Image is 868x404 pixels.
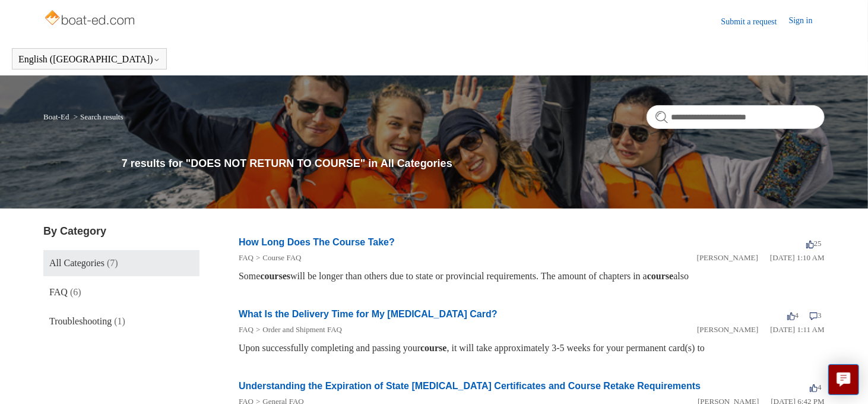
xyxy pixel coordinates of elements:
[262,325,342,334] a: Order and Shipment FAQ
[239,324,254,336] li: FAQ
[71,112,123,121] li: Search results
[239,237,395,247] a: How Long Does The Course Take?
[697,324,758,336] li: [PERSON_NAME]
[239,269,825,283] div: Some will be longer than others due to state or provincial requirements. The amount of chapters i...
[420,343,446,353] em: course
[647,105,825,129] input: Search
[770,253,825,262] time: 03/14/2022, 01:10
[806,239,822,248] span: 25
[114,316,125,326] span: (1)
[49,258,104,268] span: All Categories
[239,253,254,262] a: FAQ
[43,112,71,121] li: Boat-Ed
[49,316,112,326] span: Troubleshooting
[771,325,825,334] time: 03/14/2022, 01:11
[239,341,825,355] div: Upon successfully completing and passing your , it will take approximately 3-5 weeks for your per...
[721,15,789,28] a: Submit a request
[239,252,254,264] li: FAQ
[43,279,199,305] a: FAQ (6)
[49,287,68,297] span: FAQ
[810,311,822,320] span: 3
[254,252,301,264] li: Course FAQ
[122,156,825,172] h1: 7 results for "DOES NOT RETURN TO COURSE" in All Categories
[262,253,301,262] a: Course FAQ
[239,309,498,319] a: What Is the Delivery Time for My [MEDICAL_DATA] Card?
[810,383,822,392] span: 4
[43,112,69,121] a: Boat-Ed
[43,308,199,334] a: Troubleshooting (1)
[254,324,342,336] li: Order and Shipment FAQ
[43,223,199,239] h3: By Category
[647,271,673,281] em: course
[239,381,701,391] a: Understanding the Expiration of State [MEDICAL_DATA] Certificates and Course Retake Requirements
[43,250,199,276] a: All Categories (7)
[43,7,138,31] img: Boat-Ed Help Center home page
[697,252,758,264] li: [PERSON_NAME]
[70,287,81,297] span: (6)
[18,54,160,65] button: English ([GEOGRAPHIC_DATA])
[828,364,859,395] button: Live chat
[261,271,291,281] em: courses
[789,14,825,29] a: Sign in
[107,258,118,268] span: (7)
[239,325,254,334] a: FAQ
[787,311,799,320] span: 4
